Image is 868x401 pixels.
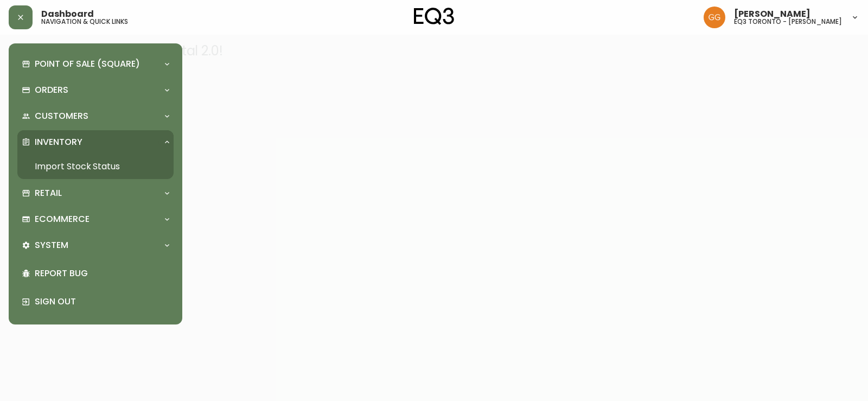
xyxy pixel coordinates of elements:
[35,84,68,96] p: Orders
[35,213,90,225] p: Ecommerce
[734,10,810,18] span: [PERSON_NAME]
[17,130,174,154] div: Inventory
[17,52,174,76] div: Point of Sale (Square)
[35,110,88,122] p: Customers
[17,181,174,205] div: Retail
[17,104,174,128] div: Customers
[17,78,174,102] div: Orders
[41,18,128,25] h5: navigation & quick links
[17,288,174,316] div: Sign Out
[17,259,174,288] div: Report Bug
[17,154,174,179] a: Import Stock Status
[35,187,62,199] p: Retail
[35,268,169,279] p: Report Bug
[414,8,454,25] img: logo
[17,233,174,257] div: System
[35,296,169,308] p: Sign Out
[704,7,725,28] img: dbfc93a9366efef7dcc9a31eef4d00a7
[17,207,174,231] div: Ecommerce
[734,18,842,25] h5: eq3 toronto - [PERSON_NAME]
[35,136,82,148] p: Inventory
[35,239,68,251] p: System
[35,58,140,70] p: Point of Sale (Square)
[41,10,94,18] span: Dashboard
